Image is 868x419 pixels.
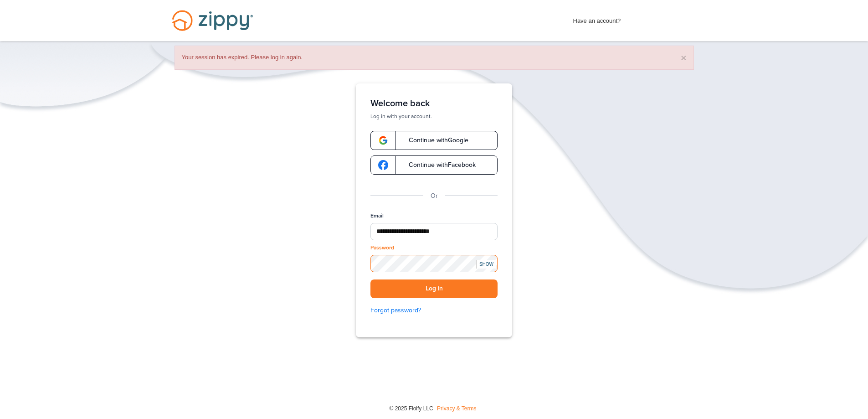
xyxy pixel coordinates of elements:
[437,405,476,412] a: Privacy & Terms
[370,113,498,120] p: Log in with your account.
[370,212,384,220] label: Email
[431,191,438,201] p: Or
[573,11,621,26] span: Have an account?
[378,135,388,145] img: google-logo
[681,53,686,62] button: ×
[370,131,498,150] a: google-logoContinue withGoogle
[378,160,388,170] img: google-logo
[370,279,498,298] button: Log in
[389,405,433,412] span: © 2025 Floify LLC
[370,255,498,272] input: Password
[400,162,476,168] span: Continue with Facebook
[370,305,498,316] a: Forgot password?
[370,244,394,252] label: Password
[400,137,468,144] span: Continue with Google
[370,155,498,175] a: google-logoContinue withFacebook
[175,46,694,70] div: Your session has expired. Please log in again.
[370,98,498,109] h1: Welcome back
[476,260,496,269] div: SHOW
[370,223,498,240] input: Email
